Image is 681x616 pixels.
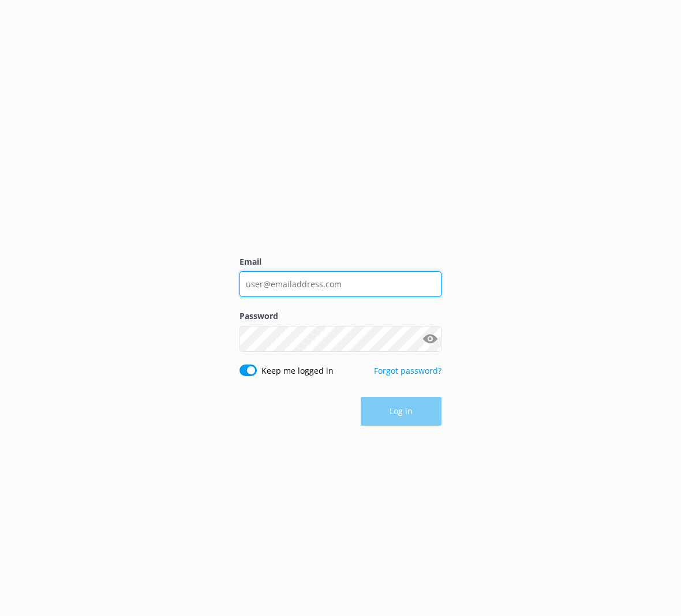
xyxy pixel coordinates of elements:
label: Keep me logged in [261,365,334,377]
a: Forgot password? [374,365,441,376]
button: Show password [418,327,441,350]
label: Password [240,310,441,322]
label: Email [240,256,441,268]
input: user@emailaddress.com [240,271,441,297]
